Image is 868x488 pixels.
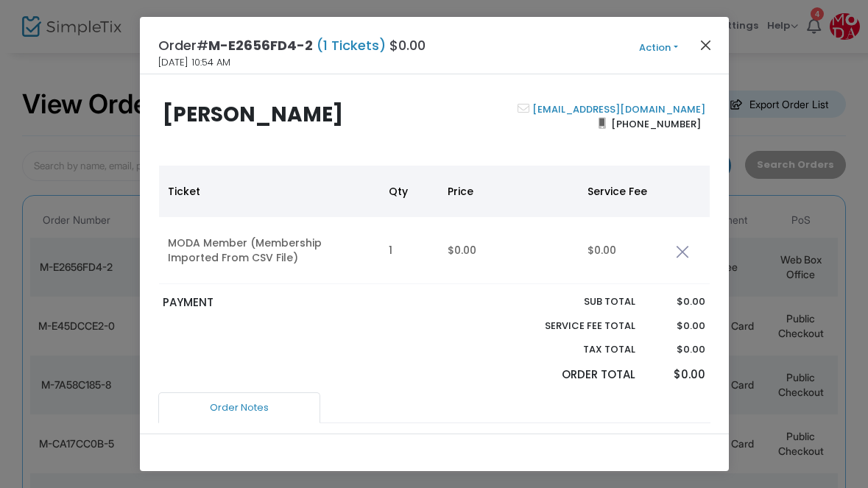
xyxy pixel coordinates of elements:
[511,294,636,309] p: Sub total
[696,35,715,54] button: Close
[158,35,426,55] h4: Order# $0.00
[676,245,689,258] img: cross.png
[159,166,710,284] div: Data table
[606,112,705,135] span: [PHONE_NUMBER]
[650,294,705,309] p: $0.00
[313,36,389,54] span: (1 Tickets)
[208,36,313,54] span: M-E2656FD4-2
[579,166,667,217] th: Service Fee
[615,40,703,56] button: Action
[579,217,667,284] td: $0.00
[511,319,636,333] p: Service Fee Total
[159,166,380,217] th: Ticket
[650,319,705,333] p: $0.00
[163,294,427,311] p: PAYMENT
[511,367,636,383] p: Order Total
[159,217,380,284] td: MODA Member (Membership Imported From CSV File)
[439,166,579,217] th: Price
[439,217,579,284] td: $0.00
[650,367,705,383] p: $0.00
[380,166,439,217] th: Qty
[380,217,439,284] td: 1
[158,55,230,70] span: [DATE] 10:54 AM
[158,392,320,423] a: Order Notes
[511,342,636,357] p: Tax Total
[529,102,705,116] a: [EMAIL_ADDRESS][DOMAIN_NAME]
[163,100,343,129] b: [PERSON_NAME]
[650,342,705,357] p: $0.00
